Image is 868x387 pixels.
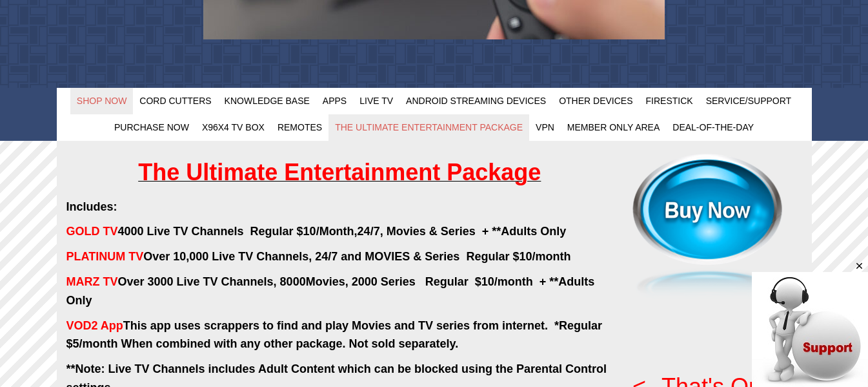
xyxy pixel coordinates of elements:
iframe: chat widget [752,260,868,387]
span: Includes: [66,200,117,213]
strong: The Ultimate Entertainment Package [138,159,541,185]
span: Purchase Now [114,122,189,132]
span: PLATINUM TV [66,250,144,263]
span: Apps [323,96,347,106]
a: Remotes [271,114,328,141]
span: 4000 Live TV Channels Regular $10/Month,24/7, Movies & Series + **Adults Only [66,225,567,238]
img: Links to https://pub36.bravenet.com/emailfwd/show.php?formid=4068&usernum=3040742970 [632,154,782,299]
a: Purchase Now [108,114,196,141]
a: Cord Cutters [133,88,217,114]
span: Member Only Area [567,122,660,132]
span: VPN [536,122,554,132]
a: Apps [316,88,353,114]
span: Cord Cutters [139,96,211,106]
span: This app uses scrappers to find and play Movies and TV series from internet. *Regular $5/month Wh... [66,319,606,351]
span: Over 3000 Live TV Channels, 8000Movies, 2000 Series Regular $10/month + **Adults Only [66,275,595,307]
span: Remotes [278,122,322,132]
span: X96X4 TV Box [202,122,265,132]
span: Shop Now [77,96,127,106]
span: Over 10,000 Live TV Channels, 24/7 and MOVIES & Series Regular $10/month [66,250,571,263]
a: FireStick [640,88,700,114]
span: The Ultimate Entertainment Package [335,122,523,132]
a: The Ultimate Entertainment Package [328,114,529,141]
a: X96X4 TV Box [196,114,271,141]
a: Live TV [353,88,399,114]
span: GOLD TV [66,225,118,238]
span: VOD2 App [66,319,123,332]
span: Android Streaming Devices [406,96,546,106]
a: VPN [529,114,561,141]
span: MARZ TV [66,275,118,288]
span: Live TV [359,96,393,106]
span: Service/Support [706,96,792,106]
a: Other Devices [552,88,639,114]
a: Knowledge Base [218,88,316,114]
span: Other Devices [559,96,632,106]
span: FireStick [646,96,693,106]
span: Deal-Of-The-Day [672,122,754,132]
a: Shop Now [70,88,134,114]
a: Service/Support [700,88,798,114]
a: Member Only Area [561,114,666,141]
a: Deal-Of-The-Day [666,114,760,141]
a: Android Streaming Devices [399,88,552,114]
span: Knowledge Base [225,96,310,106]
